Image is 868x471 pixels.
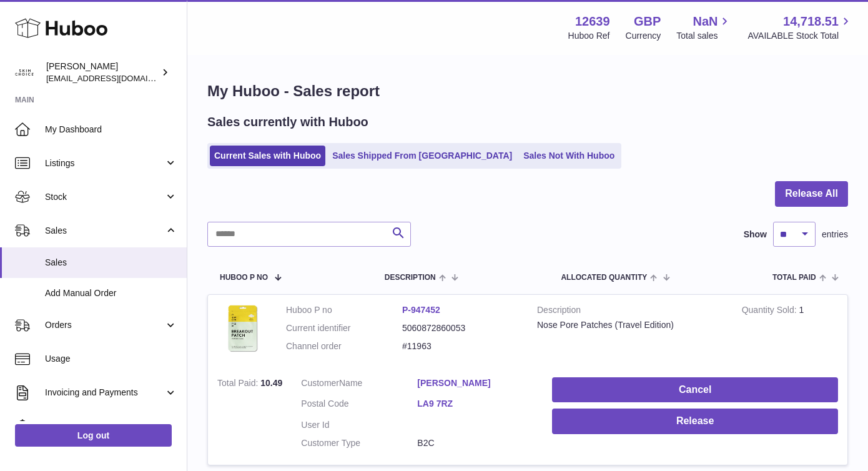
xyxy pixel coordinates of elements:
[568,30,610,42] div: Huboo Ref
[552,377,838,403] button: Cancel
[217,304,267,354] img: 1707491060.jpg
[45,387,164,399] span: Invoicing and Payments
[210,146,325,166] a: Current Sales with Huboo
[561,274,647,282] span: ALLOCATED Quantity
[402,305,440,315] a: P-947452
[575,13,610,30] strong: 12639
[742,305,799,318] strong: Quantity Sold
[260,378,282,388] span: 10.49
[744,229,767,240] label: Show
[772,274,816,282] span: Total paid
[775,181,848,207] button: Release All
[693,13,718,30] span: NaN
[301,378,339,388] span: Customer
[676,30,732,42] span: Total sales
[519,146,619,166] a: Sales Not With Huboo
[417,437,533,449] dd: B2C
[747,30,853,42] span: AVAILABLE Stock Total
[286,322,402,334] dt: Current identifier
[537,304,723,319] strong: Description
[676,13,732,42] a: NaN Total sales
[385,274,436,282] span: Description
[301,377,417,392] dt: Name
[45,191,164,203] span: Stock
[732,295,847,368] td: 1
[301,437,417,449] dt: Customer Type
[45,287,177,299] span: Add Manual Order
[402,340,518,352] dd: #11963
[626,30,661,42] div: Currency
[286,304,402,316] dt: Huboo P no
[634,13,661,30] strong: GBP
[402,322,518,334] dd: 5060872860053
[45,124,177,136] span: My Dashboard
[45,319,164,331] span: Orders
[286,340,402,352] dt: Channel order
[207,81,848,101] h1: My Huboo - Sales report
[417,398,533,410] a: LA9 7RZ
[783,13,839,30] span: 14,718.51
[207,114,368,131] h2: Sales currently with Huboo
[552,409,838,434] button: Release
[217,378,260,391] strong: Total Paid
[822,229,848,240] span: entries
[301,398,417,413] dt: Postal Code
[45,420,177,432] span: Cases
[747,13,853,42] a: 14,718.51 AVAILABLE Stock Total
[537,319,723,331] div: Nose Pore Patches (Travel Edition)
[220,274,268,282] span: Huboo P no
[45,157,164,169] span: Listings
[46,73,184,83] span: [EMAIL_ADDRESS][DOMAIN_NAME]
[45,225,164,237] span: Sales
[15,63,34,82] img: admin@skinchoice.com
[328,146,516,166] a: Sales Shipped From [GEOGRAPHIC_DATA]
[417,377,533,389] a: [PERSON_NAME]
[15,424,172,447] a: Log out
[45,257,177,269] span: Sales
[46,61,159,84] div: [PERSON_NAME]
[301,419,417,431] dt: User Id
[45,353,177,365] span: Usage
